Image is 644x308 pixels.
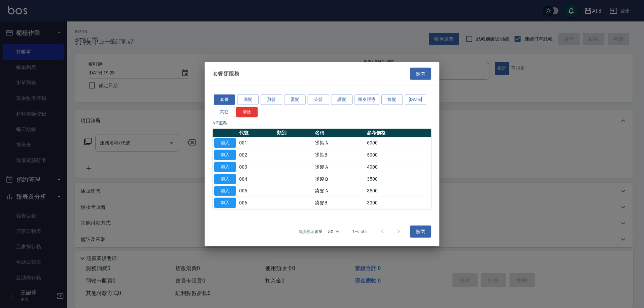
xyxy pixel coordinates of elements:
[313,197,365,209] td: 染髮B
[365,161,431,173] td: 4000
[214,174,236,184] button: 加入
[237,128,275,137] th: 代號
[325,223,341,241] div: 50
[352,229,368,235] p: 1–6 of 6
[313,137,365,149] td: 燙染Ａ
[313,185,365,197] td: 染髮Ａ
[214,150,236,160] button: 加入
[261,95,282,105] button: 剪髮
[365,137,431,149] td: 6000
[299,229,323,235] p: 每頁顯示數量
[214,138,236,148] button: 加入
[313,149,365,161] td: 燙染B
[284,95,306,105] button: 燙髮
[313,173,365,185] td: 燙髮Ｂ
[355,95,379,105] button: 頭皮理療
[308,95,329,105] button: 染髮
[365,197,431,209] td: 3000
[237,197,275,209] td: 006
[213,70,239,77] span: 套餐類服務
[237,137,275,149] td: 001
[214,107,235,117] button: 其它
[237,95,259,105] button: 洗髮
[214,198,236,208] button: 加入
[365,185,431,197] td: 3500
[365,173,431,185] td: 3500
[236,107,258,117] button: 清除
[214,186,236,196] button: 加入
[313,128,365,137] th: 名稱
[381,95,403,105] button: 接髮
[237,161,275,173] td: 003
[237,173,275,185] td: 004
[214,95,235,105] button: 套餐
[275,128,313,137] th: 類別
[410,226,431,238] button: 關閉
[237,185,275,197] td: 005
[214,162,236,172] button: 加入
[365,128,431,137] th: 參考價格
[405,95,426,105] button: [DATE]
[237,149,275,161] td: 002
[213,120,431,126] p: 6 筆服務
[410,67,431,80] button: 關閉
[331,95,353,105] button: 護髮
[365,149,431,161] td: 5000
[313,161,365,173] td: 燙髮Ａ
